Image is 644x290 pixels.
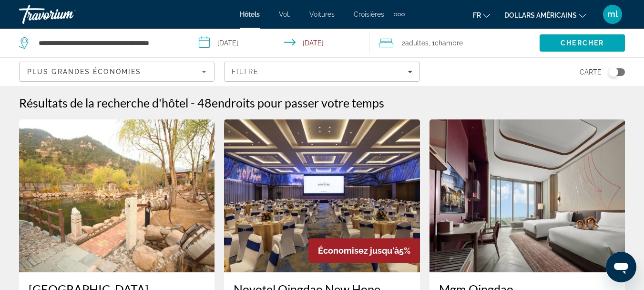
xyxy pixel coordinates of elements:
[27,68,141,75] span: Plus grandes économies
[232,68,259,75] span: Filtre
[19,119,215,272] img: Laoshan Folk Culture Village Inn
[602,68,625,76] button: Toggle map
[504,11,577,19] font: dollars américains
[279,11,290,18] a: Vol.
[354,11,384,18] a: Croisières
[394,7,405,22] button: Éléments de navigation supplémentaires
[189,29,369,57] button: Select check in and out date
[19,2,114,27] a: Travorium
[212,96,384,110] span: endroits pour passer votre temps
[224,119,419,272] img: Novotel Qingdao New Hope
[429,36,463,50] span: , 1
[435,39,463,47] span: Chambre
[473,11,481,19] font: fr
[429,119,625,272] img: Mgm Qingdao
[473,8,490,22] button: Changer de langue
[540,34,625,52] button: Search
[191,96,195,110] span: -
[606,252,636,282] iframe: Bouton de lancement de la fenêtre de messagerie
[224,62,419,82] button: Filters
[197,96,384,110] h2: 48
[561,39,604,47] span: Chercher
[405,39,429,47] span: Adultes
[580,65,602,79] span: Carte
[27,66,206,77] mat-select: Sort by
[607,9,618,19] font: ml
[402,36,429,50] span: 2
[369,29,540,57] button: Travelers: 2 adults, 0 children
[308,238,420,263] div: 5%
[240,11,260,18] a: Hôtels
[38,36,174,50] input: Search hotel destination
[318,246,399,256] span: Économisez jusqu'à
[309,11,335,18] a: Voitures
[19,96,188,110] h1: Résultats de la recherche d'hôtel
[504,8,586,22] button: Changer de devise
[600,4,625,24] button: Menu utilisateur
